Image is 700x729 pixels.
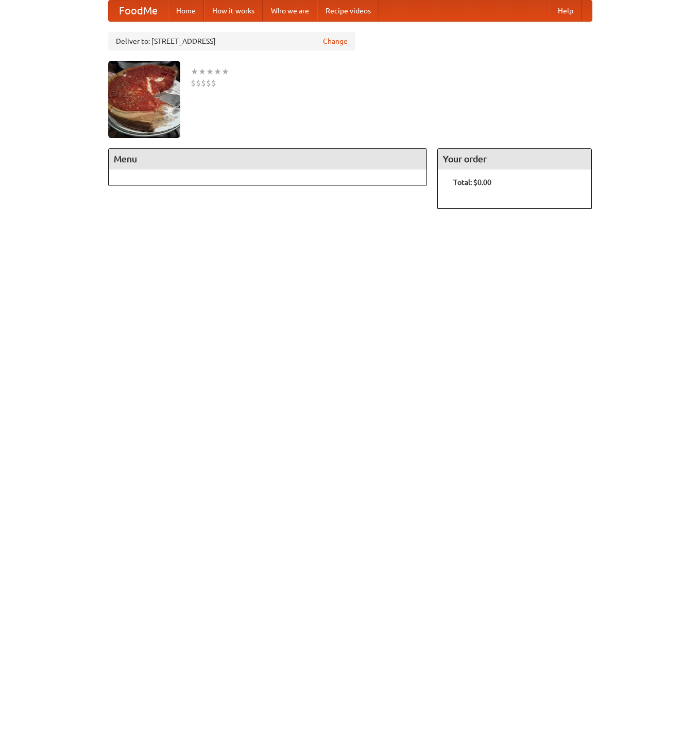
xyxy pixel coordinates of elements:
li: $ [191,77,196,89]
li: $ [211,77,216,89]
h4: Menu [109,149,427,169]
img: angular.jpg [108,61,180,138]
li: ★ [221,66,229,77]
a: How it works [204,1,263,21]
li: ★ [206,66,214,77]
b: Total: $0.00 [453,178,491,187]
a: Home [168,1,204,21]
a: Help [550,1,582,21]
li: ★ [191,66,198,77]
li: $ [201,77,206,89]
a: Recipe videos [317,1,379,21]
li: $ [206,77,211,89]
div: Deliver to: [STREET_ADDRESS] [108,32,355,50]
li: ★ [198,66,206,77]
li: ★ [214,66,221,77]
a: FoodMe [109,1,168,21]
li: $ [196,77,201,89]
a: Change [323,36,348,46]
a: Who we are [263,1,317,21]
h4: Your order [438,149,591,169]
